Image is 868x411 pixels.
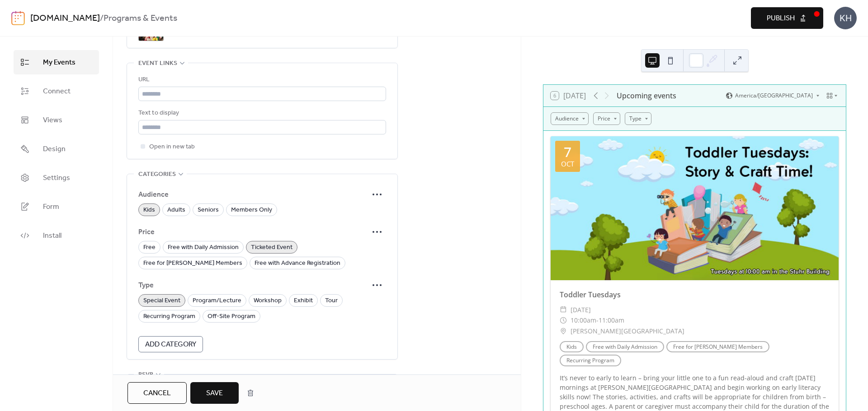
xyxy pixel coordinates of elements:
[43,173,70,184] span: Settings
[254,296,282,306] span: Workshop
[143,388,171,399] span: Cancel
[571,305,591,315] span: [DATE]
[138,108,384,119] div: Text to display
[251,242,292,253] span: Ticketed Event
[168,242,239,253] span: Free with Daily Admission
[43,202,59,212] span: Form
[167,205,185,216] span: Adults
[551,289,839,300] div: Toddler Tuesdays
[138,336,203,352] button: Add Category
[14,166,99,190] a: Settings
[138,58,177,69] span: Event links
[596,315,599,326] span: -
[14,79,99,103] a: Connect
[14,223,99,248] a: Install
[834,7,857,29] div: KH
[143,205,155,216] span: Kids
[198,205,219,216] span: Seniors
[138,169,176,180] span: Categories
[138,227,368,238] span: Price
[14,137,99,161] a: Design
[325,296,338,306] span: Tour
[14,194,99,219] a: Form
[231,205,272,216] span: Members Only
[100,10,104,27] b: /
[617,90,676,101] div: Upcoming events
[43,115,62,126] span: Views
[149,142,195,152] span: Open in new tab
[30,10,100,27] a: [DOMAIN_NAME]
[138,189,368,200] span: Audience
[11,11,25,25] img: logo
[145,339,196,350] span: Add Category
[143,311,195,322] span: Recurring Program
[208,311,255,322] span: Off-Site Program
[43,231,61,241] span: Install
[143,296,180,306] span: Special Event
[206,388,223,399] span: Save
[138,74,384,85] div: URL
[571,315,596,326] span: 10:00am
[143,242,156,253] span: Free
[564,145,571,159] div: 7
[735,93,813,98] span: America/[GEOGRAPHIC_DATA]
[767,13,795,24] span: Publish
[255,258,340,269] span: Free with Advance Registration
[560,315,567,326] div: ​
[561,161,574,167] div: Oct
[560,326,567,337] div: ​
[571,326,684,337] span: [PERSON_NAME][GEOGRAPHIC_DATA]
[193,296,241,306] span: Program/Lecture
[14,50,99,74] a: My Events
[138,280,368,291] span: Type
[127,382,187,404] button: Cancel
[294,296,313,306] span: Exhibit
[104,10,177,27] b: Programs & Events
[143,258,242,269] span: Free for [PERSON_NAME] Members
[14,108,99,132] a: Views
[43,144,66,155] span: Design
[43,57,75,68] span: My Events
[751,7,823,29] button: Publish
[190,382,239,404] button: Save
[138,369,153,380] span: RSVP
[560,305,567,315] div: ​
[599,315,624,326] span: 11:00am
[43,86,71,97] span: Connect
